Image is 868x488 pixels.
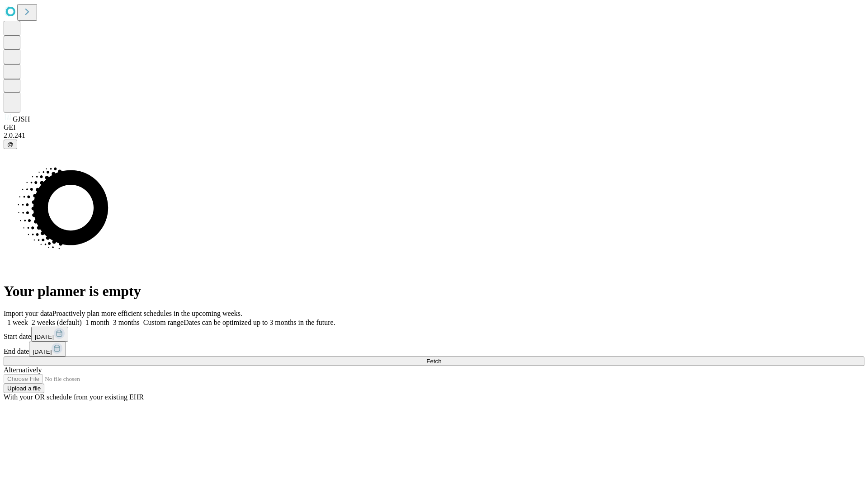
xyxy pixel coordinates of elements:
span: 1 week [7,319,28,326]
button: [DATE] [31,327,68,342]
span: 2 weeks (default) [32,319,82,326]
div: 2.0.241 [4,131,864,140]
span: @ [7,141,14,148]
div: End date [4,342,864,357]
span: Custom range [143,319,184,326]
span: Alternatively [4,366,42,374]
span: Proactively plan more efficient schedules in the upcoming weeks. [52,310,242,317]
span: 1 month [85,319,109,326]
button: Upload a file [4,384,44,393]
button: @ [4,140,17,149]
span: [DATE] [35,333,54,340]
div: GEI [4,123,864,131]
span: With your OR schedule from your existing EHR [4,393,144,401]
span: [DATE] [33,348,52,355]
span: Import your data [4,310,52,317]
span: Fetch [426,358,441,365]
div: Start date [4,327,864,342]
button: [DATE] [29,342,66,357]
span: 3 months [113,319,140,326]
button: Fetch [4,357,864,366]
span: GJSH [13,115,30,123]
h1: Your planner is empty [4,283,864,300]
span: Dates can be optimized up to 3 months in the future. [184,319,335,326]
